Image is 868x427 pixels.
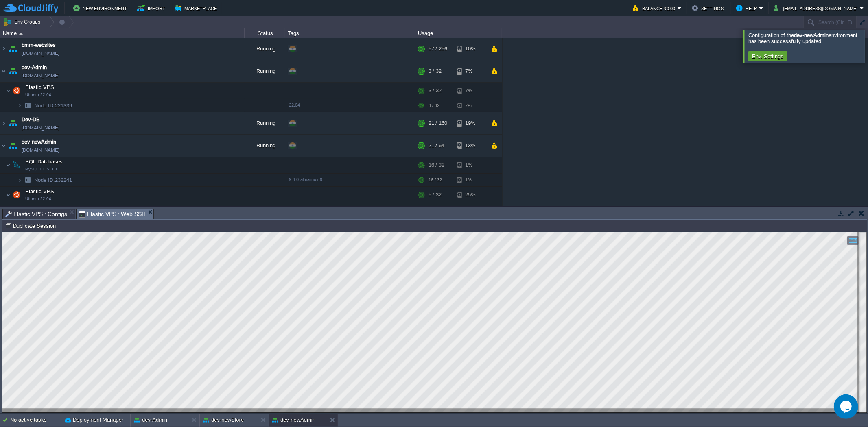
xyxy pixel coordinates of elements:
[457,112,483,134] div: 19%
[22,203,33,216] img: AMDAwAAAACH5BAEAAAAALAAAAAABAAEAAAICRAEAOw==
[22,146,59,154] span: [DOMAIN_NAME]
[25,92,51,97] span: Ubuntu 22.04
[1,28,244,38] div: Name
[203,416,244,424] button: dev-newStore
[65,416,123,424] button: Deployment Manager
[245,135,285,157] div: Running
[429,99,439,112] div: 3 / 32
[22,99,33,112] img: AMDAwAAAACH5BAEAAAAALAAAAAABAAEAAAICRAEAOw==
[286,28,415,38] div: Tags
[22,72,59,80] span: [DOMAIN_NAME]
[22,138,56,146] a: dev-newAdmin
[24,84,55,90] a: Elastic VPSUbuntu 22.04
[429,157,444,173] div: 16 / 32
[457,174,483,186] div: 1%
[10,414,61,427] div: No active tasks
[6,187,11,203] img: AMDAwAAAACH5BAEAAAAALAAAAAABAAEAAAICRAEAOw==
[25,196,51,201] span: Ubuntu 22.04
[457,83,483,99] div: 7%
[34,177,55,183] span: Node ID:
[429,135,444,157] div: 21 / 64
[7,38,19,60] img: AMDAwAAAACH5BAEAAAAALAAAAAABAAEAAAICRAEAOw==
[429,38,447,60] div: 57 / 256
[6,83,11,99] img: AMDAwAAAACH5BAEAAAAALAAAAAABAAEAAAICRAEAOw==
[0,38,7,60] img: AMDAwAAAACH5BAEAAAAALAAAAAABAAEAAAICRAEAOw==
[33,102,73,109] a: Node ID:221339
[416,28,502,38] div: Usage
[3,16,43,28] button: Env Groups
[5,209,67,219] span: Elastic VPS : Configs
[24,84,55,91] span: Elastic VPS
[3,3,58,13] img: CloudJiffy
[245,112,285,134] div: Running
[457,60,483,82] div: 7%
[34,102,55,109] span: Node ID:
[22,41,56,49] a: bmm-websites
[457,203,483,216] div: 25%
[289,102,300,107] span: 22.04
[11,157,22,173] img: AMDAwAAAACH5BAEAAAAALAAAAAABAAEAAAICRAEAOw==
[429,83,442,99] div: 3 / 32
[11,187,22,203] img: AMDAwAAAACH5BAEAAAAALAAAAAABAAEAAAICRAEAOw==
[0,112,7,134] img: AMDAwAAAACH5BAEAAAAALAAAAAABAAEAAAICRAEAOw==
[17,174,22,186] img: AMDAwAAAACH5BAEAAAAALAAAAAABAAEAAAICRAEAOw==
[33,176,73,183] a: Node ID:232241
[22,174,33,186] img: AMDAwAAAACH5BAEAAAAALAAAAAABAAEAAAICRAEAOw==
[289,177,322,182] span: 9.3.0-almalinux-9
[24,188,55,195] span: Elastic VPS
[17,203,22,216] img: AMDAwAAAACH5BAEAAAAALAAAAAABAAEAAAICRAEAOw==
[24,188,55,194] a: Elastic VPSUbuntu 22.04
[17,99,22,112] img: AMDAwAAAACH5BAEAAAAALAAAAAABAAEAAAICRAEAOw==
[5,222,58,229] button: Duplicate Session
[22,63,47,72] a: dev-Admin
[429,174,442,186] div: 16 / 32
[137,3,168,13] button: Import
[457,99,483,112] div: 7%
[750,52,786,60] button: Env. Settings
[7,135,19,157] img: AMDAwAAAACH5BAEAAAAALAAAAAABAAEAAAICRAEAOw==
[73,3,129,13] button: New Environment
[633,3,678,13] button: Balance ₹0.00
[272,416,315,424] button: dev-newAdmin
[794,32,829,38] b: dev-newAdmin
[134,416,167,424] button: dev-Admin
[22,49,59,57] span: [DOMAIN_NAME]
[24,158,64,165] span: SQL Databases
[457,38,483,60] div: 10%
[7,60,19,82] img: AMDAwAAAACH5BAEAAAAALAAAAAABAAEAAAICRAEAOw==
[429,187,442,203] div: 5 / 32
[245,28,285,38] div: Status
[11,83,22,99] img: AMDAwAAAACH5BAEAAAAALAAAAAABAAEAAAICRAEAOw==
[22,124,59,132] span: [DOMAIN_NAME]
[22,115,40,124] a: Dev-DB
[175,3,219,13] button: Marketplace
[429,112,447,134] div: 21 / 160
[245,60,285,82] div: Running
[0,135,7,157] img: AMDAwAAAACH5BAEAAAAALAAAAAABAAEAAAICRAEAOw==
[457,135,483,157] div: 13%
[692,3,726,13] button: Settings
[736,3,759,13] button: Help
[33,176,73,183] span: 232241
[6,157,11,173] img: AMDAwAAAACH5BAEAAAAALAAAAAABAAEAAAICRAEAOw==
[24,159,64,165] a: SQL DatabasesMySQL CE 9.3.0
[7,112,19,134] img: AMDAwAAAACH5BAEAAAAALAAAAAABAAEAAAICRAEAOw==
[834,394,860,419] iframe: chat widget
[79,209,146,219] span: Elastic VPS : Web SSH
[245,38,285,60] div: Running
[457,157,483,173] div: 1%
[774,3,860,13] button: [EMAIL_ADDRESS][DOMAIN_NAME]
[19,33,23,35] img: AMDAwAAAACH5BAEAAAAALAAAAAABAAEAAAICRAEAOw==
[429,60,442,82] div: 3 / 32
[457,187,483,203] div: 25%
[748,32,858,44] span: Configuration of the environment has been successfully updated.
[429,203,439,216] div: 5 / 32
[25,167,57,172] span: MySQL CE 9.3.0
[33,102,73,109] span: 221339
[0,60,7,82] img: AMDAwAAAACH5BAEAAAAALAAAAAABAAEAAAICRAEAOw==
